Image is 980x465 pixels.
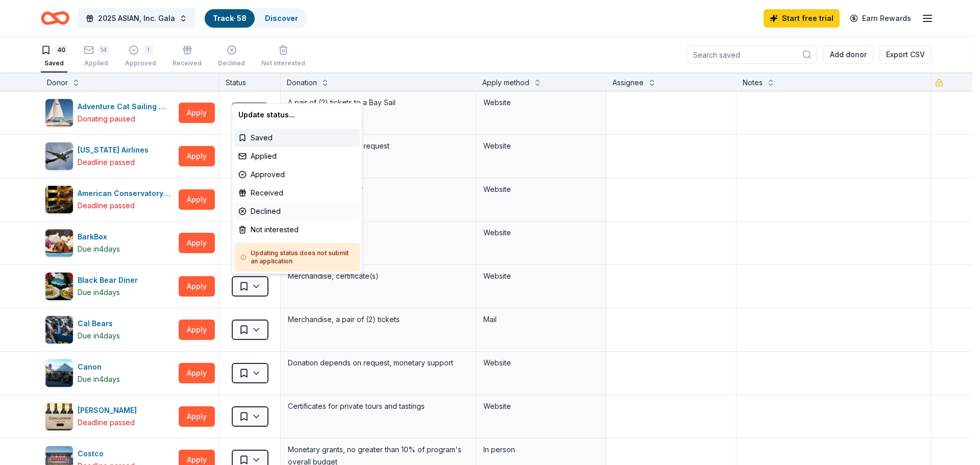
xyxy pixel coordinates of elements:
[240,249,354,265] h5: Updating status does not submit an application
[234,106,360,124] div: Update status...
[234,165,360,184] div: Approved
[234,184,360,202] div: Received
[234,221,360,239] div: Not interested
[234,147,360,165] div: Applied
[234,202,360,221] div: Declined
[234,129,360,147] div: Saved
